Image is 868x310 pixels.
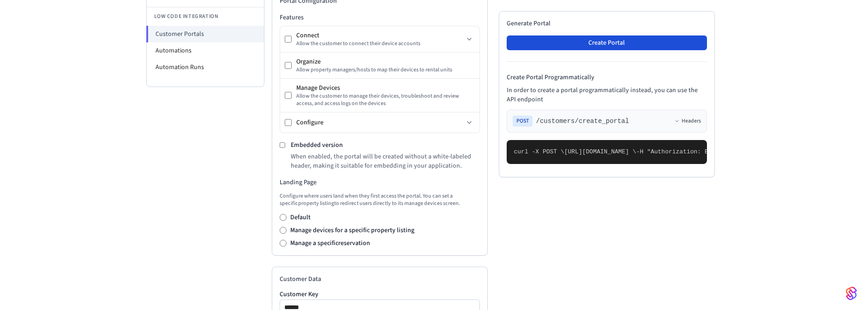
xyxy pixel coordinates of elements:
li: Automations [147,42,264,59]
div: Configure [296,118,463,127]
label: Manage a specific reservation [290,239,370,248]
div: Connect [296,31,463,40]
h2: Generate Portal [507,19,707,28]
p: Configure where users land when they first access the portal. You can set a specific property lis... [280,193,480,207]
div: Allow property managers/hosts to map their devices to rental units [296,66,474,74]
li: Low Code Integration [147,7,264,26]
label: Default [290,213,311,222]
div: Allow the customer to connect their device accounts [296,40,463,47]
span: -H "Authorization: Bearer seam_api_key_123456" \ [636,148,809,155]
button: Create Portal [507,35,707,50]
span: curl -X POST \ [514,148,564,155]
div: Allow the customer to manage their devices, troubleshoot and review access, and access logs on th... [296,93,474,107]
span: [URL][DOMAIN_NAME] \ [564,148,636,155]
span: POST [513,116,533,127]
span: /customers/create_portal [536,117,629,126]
img: SeamLogoGradient.69752ec5.svg [846,286,857,301]
li: Automation Runs [147,59,264,76]
p: When enabled, the portal will be created without a white-labeled header, making it suitable for e... [291,152,479,170]
h3: Features [280,13,480,22]
p: In order to create a portal programmatically instead, you can use the API endpoint [507,86,707,104]
h3: Landing Page [280,178,480,187]
button: Headers [674,117,701,125]
h4: Create Portal Programmatically [507,73,707,82]
label: Embedded version [291,140,343,150]
label: Customer Key [280,291,480,298]
div: Manage Devices [296,83,474,93]
li: Customer Portals [146,26,264,42]
h2: Customer Data [280,275,480,284]
label: Manage devices for a specific property listing [290,226,414,235]
div: Organize [296,57,474,66]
